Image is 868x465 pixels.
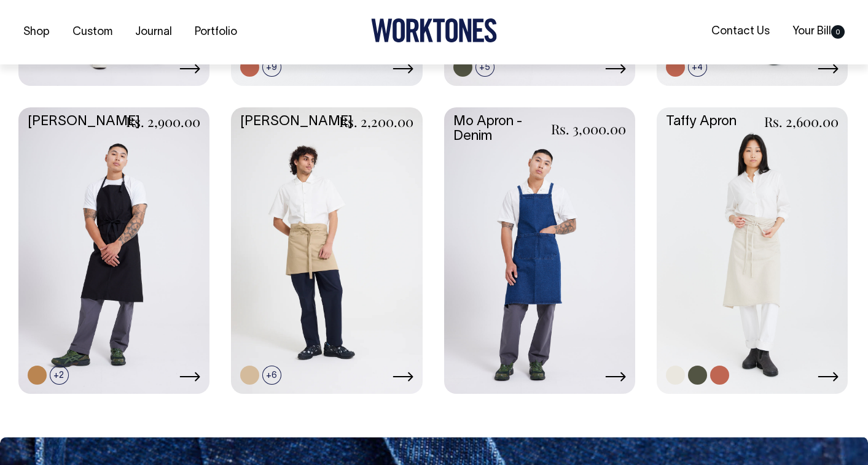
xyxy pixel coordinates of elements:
[50,366,69,385] span: +2
[130,22,177,42] a: Journal
[831,25,845,39] span: 0
[18,22,55,42] a: Shop
[262,58,281,77] span: +9
[190,22,242,42] a: Portfolio
[688,58,707,77] span: +4
[475,58,495,77] span: +5
[788,21,850,42] a: Your Bill0
[68,22,117,42] a: Custom
[706,21,775,42] a: Contact Us
[262,366,281,385] span: +6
